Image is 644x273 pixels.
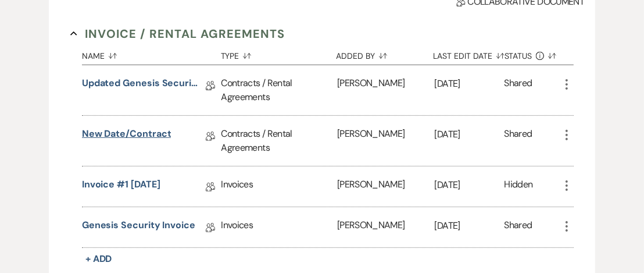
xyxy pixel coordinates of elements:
[82,127,171,145] a: New date/contract
[505,42,560,65] button: Status
[85,253,112,265] span: + Add
[221,42,337,65] button: Type
[337,207,435,247] div: [PERSON_NAME]
[435,178,505,193] p: [DATE]
[435,218,505,233] p: [DATE]
[337,116,435,166] div: [PERSON_NAME]
[435,76,505,91] p: [DATE]
[504,218,532,236] div: Shared
[337,166,435,207] div: [PERSON_NAME]
[504,76,532,104] div: Shared
[70,25,285,42] button: Invoice / Rental Agreements
[504,178,532,196] div: Hidden
[82,251,116,267] button: + Add
[337,65,435,115] div: [PERSON_NAME]
[504,127,532,155] div: Shared
[82,76,198,94] a: Updated Genesis Security Retreat Contract
[82,178,160,196] a: Invoice #1 [DATE]
[221,65,337,115] div: Contracts / Rental Agreements
[337,42,434,65] button: Added By
[82,42,221,65] button: Name
[505,52,532,60] span: Status
[435,127,505,142] p: [DATE]
[221,166,337,207] div: Invoices
[221,116,337,166] div: Contracts / Rental Agreements
[82,218,195,236] a: Genesis Security Invoice
[434,42,505,65] button: Last Edit Date
[221,207,337,247] div: Invoices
